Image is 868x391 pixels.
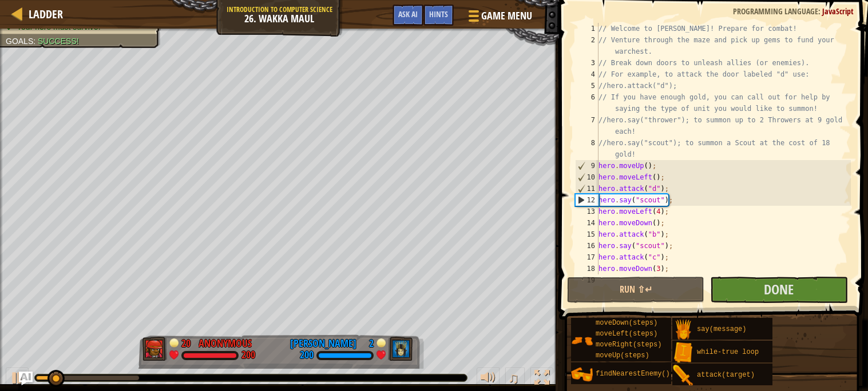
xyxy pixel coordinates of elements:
span: Success! [38,37,79,46]
span: JavaScript [822,6,854,17]
div: 5 [575,80,599,91]
span: while-true loop [697,348,759,356]
a: Ladder [23,6,63,22]
img: portrait.png [672,365,694,386]
div: 15 [575,229,599,240]
span: Programming language [733,6,818,17]
div: 200 [300,350,314,361]
div: 11 [576,183,599,194]
span: Done [764,280,794,298]
span: say(message) [697,325,746,333]
span: Ladder [29,6,63,22]
div: 19 [575,274,599,286]
span: : [818,6,822,17]
img: portrait.png [672,342,694,364]
button: Game Menu [459,5,539,31]
div: 10 [576,171,599,183]
img: portrait.png [571,330,593,352]
button: Ask AI [393,5,423,26]
div: 8 [575,137,599,160]
span: moveRight(steps) [596,341,661,349]
span: : [33,37,38,46]
div: [PERSON_NAME] [290,336,356,351]
div: 14 [575,217,599,229]
button: Ask AI [19,372,33,385]
button: ♫ [505,368,525,391]
div: 4 [575,69,599,80]
span: ♫ [508,369,519,386]
div: 200 [241,350,255,361]
img: thang_avatar_frame.png [388,337,413,361]
span: moveLeft(steps) [596,330,657,338]
span: Ask AI [398,9,418,19]
button: Run ⇧↵ [567,277,704,303]
span: Hints [429,9,448,19]
div: 18 [575,263,599,274]
button: Ctrl + P: Play [6,368,29,391]
button: Adjust volume [477,368,500,391]
img: portrait.png [672,319,694,341]
span: Game Menu [481,9,532,23]
div: 16 [575,240,599,252]
div: 17 [575,252,599,263]
div: 9 [576,160,599,171]
div: 2 [362,336,374,346]
div: 6 [575,91,599,114]
span: Goals [6,37,33,46]
div: 13 [575,206,599,217]
button: Done [710,277,847,303]
div: Anonymous [199,336,252,351]
div: 2 [575,34,599,57]
button: Toggle fullscreen [530,368,553,391]
div: 12 [576,194,599,206]
div: 3 [575,57,599,69]
img: portrait.png [571,364,593,385]
span: moveUp(steps) [596,352,649,360]
span: attack(target) [697,371,755,379]
img: thang_avatar_frame.png [142,337,168,361]
span: findNearestEnemy() [596,370,670,378]
div: 7 [575,114,599,137]
div: 20 [181,336,193,346]
span: moveDown(steps) [596,319,657,327]
div: 1 [575,23,599,34]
